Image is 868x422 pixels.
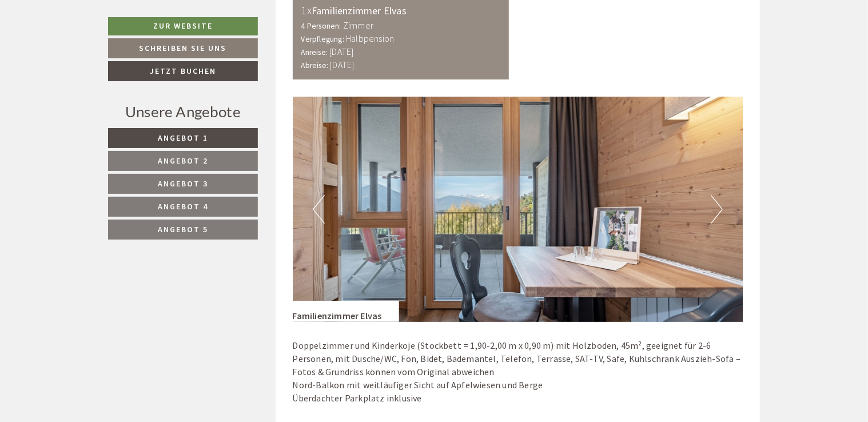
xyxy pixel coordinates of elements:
a: Schreiben Sie uns [108,38,258,58]
small: Abreise: [301,61,329,70]
small: 4 Personen: [301,21,341,31]
img: image [293,97,743,322]
b: Halbpension [346,33,394,44]
span: Angebot 3 [158,178,208,189]
b: Zimmer [343,19,373,31]
small: Verpflegung: [301,34,344,44]
button: Next [711,195,723,224]
button: Senden [382,301,451,321]
div: Guten Tag, wie können wir Ihnen helfen? [9,31,187,66]
span: Angebot 2 [158,156,208,166]
small: Anreise: [301,47,328,57]
div: Unsere Angebote [108,101,258,122]
span: Angebot 1 [158,133,208,143]
button: Previous [313,195,325,224]
b: [DATE] [330,59,354,70]
div: Familienzimmer Elvas [301,2,501,19]
small: 09:12 [18,56,181,64]
div: [GEOGRAPHIC_DATA] [18,34,181,43]
b: [DATE] [329,46,353,57]
a: Zur Website [108,17,258,35]
b: 1x [301,3,312,17]
div: Freitag [201,9,249,29]
div: Familienzimmer Elvas [293,301,399,323]
span: Angebot 4 [158,201,208,212]
span: Angebot 5 [158,224,208,234]
p: Doppelzimmer und Kinderkoje (Stockbett = 1,90-2,00 m x 0,90 m) mit Holzboden, 45m², geeignet für ... [293,339,743,404]
a: Jetzt buchen [108,61,258,81]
